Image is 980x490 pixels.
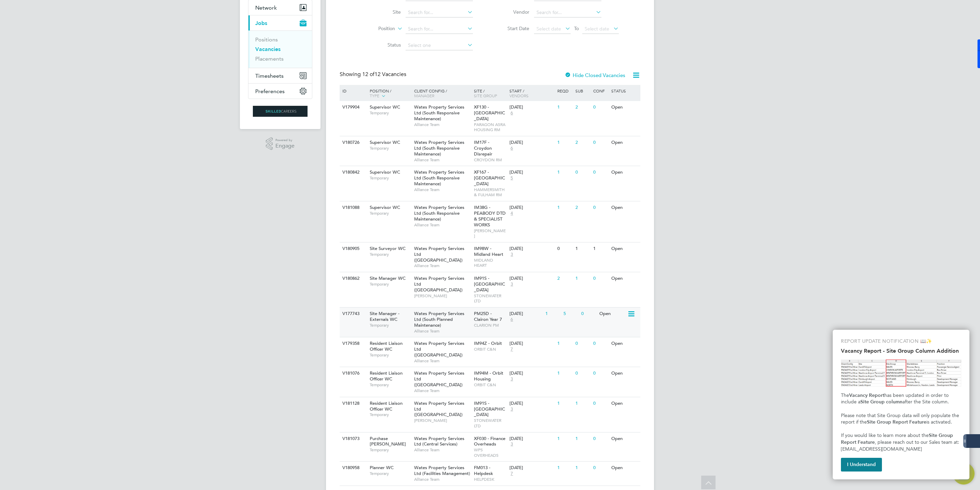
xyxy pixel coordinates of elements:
div: 2 [574,136,591,149]
span: 6 [509,110,514,116]
span: 3 [509,441,514,447]
a: Placements [255,55,284,62]
div: Showing [340,71,408,78]
span: Site Group [474,93,497,98]
span: XF030 - Finance Overheads [474,436,505,447]
span: MIDLAND HEART [474,257,506,268]
div: 0 [591,201,609,214]
label: Status [362,42,401,48]
strong: Vacancy Report [849,392,884,398]
button: I Understand [841,458,882,472]
div: [DATE] [509,370,554,376]
div: 1 [574,242,591,255]
div: Position / [365,85,412,102]
div: Vacancy Report - Site Group Column Addition [833,330,969,479]
span: Wates Property Services Ltd (Central Services) [414,436,464,447]
span: Type [370,93,379,98]
span: Vendors [509,93,529,98]
span: IM91S - [GEOGRAPHIC_DATA] [474,275,505,293]
div: 0 [591,337,609,350]
span: Supervisor WC [370,104,400,110]
div: V177743 [341,307,365,320]
span: STONEWATER LTD [474,418,506,428]
span: XF130 - [GEOGRAPHIC_DATA] [474,104,505,122]
span: [PERSON_NAME] [474,228,506,239]
span: Timesheets [255,73,284,79]
span: Temporary [370,146,411,151]
div: Conf [591,85,609,97]
div: V180862 [341,272,365,285]
span: Engage [275,143,295,149]
div: 1 [556,397,573,410]
div: V181076 [341,367,365,380]
div: 0 [591,432,609,445]
div: Open [610,201,639,214]
span: Please note that Site Group data will only populate the report if the [841,413,961,425]
span: Alliance Team [414,328,471,334]
span: CROYDON RM [474,157,506,163]
span: 3 [509,252,514,257]
div: [DATE] [509,401,554,406]
span: IM98W - Midland Heart [474,246,503,257]
span: Wates Property Services Ltd ([GEOGRAPHIC_DATA]) [414,246,464,263]
div: 2 [574,201,591,214]
span: Alliance Team [414,477,471,482]
div: [DATE] [509,341,554,347]
span: , please reach out to our Sales team at: [EMAIL_ADDRESS][DOMAIN_NAME] [841,439,961,452]
div: V181073 [341,432,365,445]
div: [DATE] [509,276,554,281]
span: Temporary [370,382,411,388]
span: Site Surveyor WC [370,246,406,251]
span: Supervisor WC [370,139,400,145]
span: Alliance Team [414,263,471,268]
div: V180842 [341,166,365,179]
div: Client Config / [412,85,472,101]
div: 1 [556,136,573,149]
div: [DATE] [509,140,554,146]
span: To [572,24,581,33]
span: Temporary [370,281,411,287]
div: Open [610,367,639,380]
div: [DATE] [509,104,554,110]
strong: Site Group Report Feature [841,432,954,445]
input: Search for... [406,24,473,34]
div: 5 [562,307,580,320]
span: Alliance Team [414,222,471,228]
span: Wates Property Services Ltd (South Responsive Maintenance) [414,169,464,187]
span: Temporary [370,471,411,476]
a: Vacancies [255,46,281,52]
div: 1 [574,272,591,285]
img: Site Group Column in Vacancy Report [841,360,961,387]
span: 6 [509,317,514,323]
div: 1 [591,242,609,255]
span: after the Site column. [902,399,949,405]
span: CLARION PM [474,323,506,328]
div: 0 [591,462,609,474]
span: Preferences [255,88,285,95]
span: Temporary [370,447,411,453]
span: 12 of [362,71,375,78]
div: V180726 [341,136,365,149]
div: V179358 [341,337,365,350]
span: Wates Property Services Ltd (Facilities Management) [414,465,470,476]
input: Search for... [406,8,473,17]
span: 7 [509,471,514,477]
span: Wates Property Services Ltd (South Planned Maintenance) [414,311,464,328]
span: [PERSON_NAME] [414,418,471,423]
div: 0 [591,166,609,179]
span: FM013 - Helpdesk [474,465,493,476]
span: Site Manager - Externals WC [370,311,399,322]
span: Select date [536,26,561,32]
div: 1 [556,101,573,114]
span: Temporary [370,211,411,216]
span: Resident Liaison Officer WC [370,370,403,382]
div: Open [610,462,639,474]
span: Select date [585,26,609,32]
div: 0 [591,136,609,149]
div: 1 [574,397,591,410]
div: [DATE] [509,205,554,211]
label: Hide Closed Vacancies [564,72,625,78]
div: [DATE] [509,465,554,471]
span: Alliance Team [414,388,471,393]
div: 0 [556,242,573,255]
